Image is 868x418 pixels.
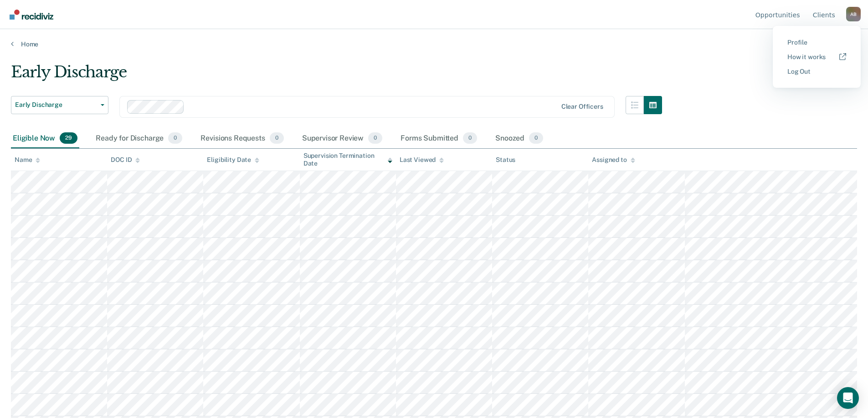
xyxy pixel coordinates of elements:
[111,156,140,164] div: DOC ID
[11,129,79,149] div: Eligible Now29
[529,132,543,144] span: 0
[463,132,477,144] span: 0
[787,53,846,61] a: How it works
[94,129,184,149] div: Ready for Discharge0
[11,63,662,89] div: Early Discharge
[493,129,545,149] div: Snoozed0
[399,129,479,149] div: Forms Submitted0
[207,156,259,164] div: Eligibility Date
[10,10,53,20] img: Recidiviz
[846,7,861,21] button: Profile dropdown button
[787,68,846,76] a: Log Out
[303,152,392,167] div: Supervision Termination Date
[300,129,385,149] div: Supervisor Review0
[60,132,77,144] span: 29
[846,7,861,21] div: A B
[11,96,108,114] button: Early Discharge
[199,129,285,149] div: Revisions Requests0
[837,387,859,409] div: Open Intercom Messenger
[592,156,635,164] div: Assigned to
[400,156,444,164] div: Last Viewed
[787,39,846,46] a: Profile
[773,26,861,88] div: Profile menu
[270,132,284,144] span: 0
[561,103,603,111] div: Clear officers
[496,156,515,164] div: Status
[15,156,40,164] div: Name
[11,40,857,48] a: Home
[15,101,97,109] span: Early Discharge
[168,132,182,144] span: 0
[368,132,382,144] span: 0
